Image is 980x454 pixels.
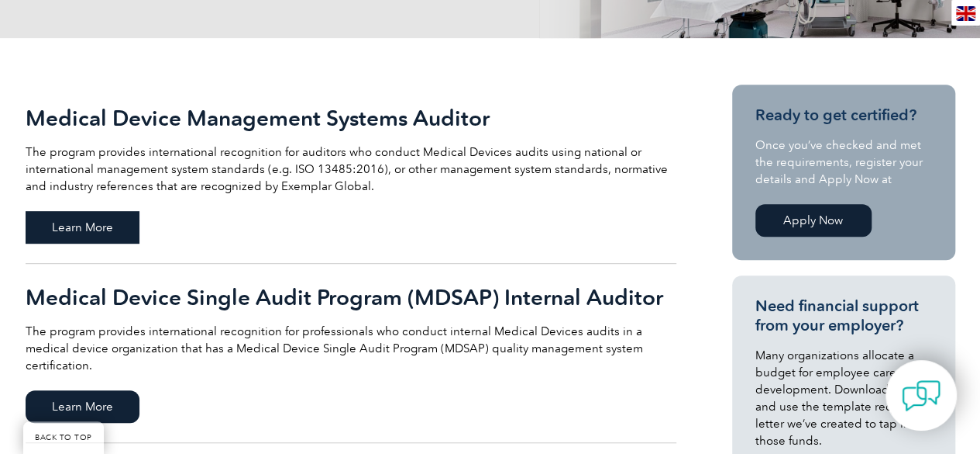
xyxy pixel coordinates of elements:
[23,421,104,454] a: BACK TO TOP
[755,347,932,449] p: Many organizations allocate a budget for employee career development. Download, modify and use th...
[26,106,676,130] h2: Medical Device Management Systems Auditor
[26,85,676,264] a: Medical Device Management Systems Auditor The program provides international recognition for audi...
[755,137,932,188] p: Once you’ve checked and met the requirements, register your details and Apply Now at
[902,376,940,415] img: contact-chat.png
[755,204,872,237] a: Apply Now
[956,6,975,21] img: en
[26,323,676,374] p: The program provides international recognition for professionals who conduct internal Medical Dev...
[26,144,676,195] p: The program provides international recognition for auditors who conduct Medical Devices audits us...
[26,285,676,310] h2: Medical Device Single Audit Program (MDSAP) Internal Auditor
[755,106,932,125] h3: Ready to get certified?
[755,296,932,335] h3: Need financial support from your employer?
[26,264,676,443] a: Medical Device Single Audit Program (MDSAP) Internal Auditor The program provides international r...
[26,390,139,423] span: Learn More
[26,211,139,244] span: Learn More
